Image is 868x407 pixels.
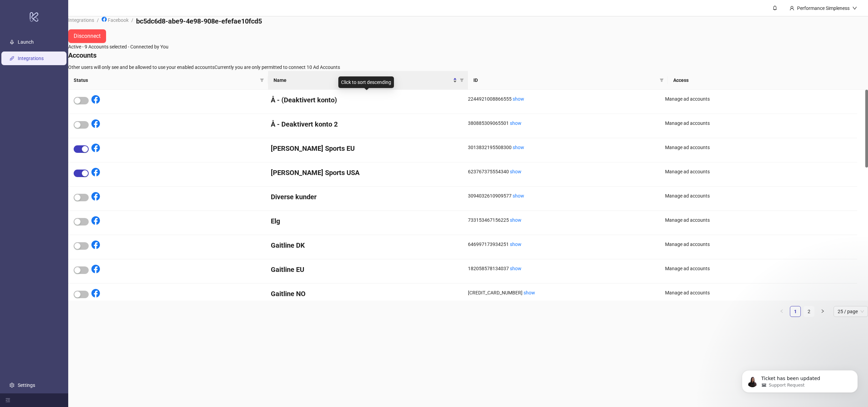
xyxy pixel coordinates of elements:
[271,289,457,299] h4: Gaitline NO
[100,16,130,24] a: Facebook
[790,306,801,317] li: 1
[790,306,800,317] a: 1
[665,289,852,296] div: Manage ad accounts
[510,217,521,223] a: show
[468,265,654,272] div: 182058578134037
[460,78,464,82] span: filter
[271,144,457,153] h4: [PERSON_NAME] Sports EU
[473,76,657,84] span: ID
[665,168,852,175] div: Manage ad accounts
[780,309,784,313] span: left
[215,64,340,70] span: Currently you are only permitted to connect 10 Ad Accounts
[468,95,654,103] div: 2244921008866555
[821,309,825,313] span: right
[817,306,828,317] button: right
[665,95,852,103] div: Manage ad accounts
[510,169,521,174] a: show
[510,120,521,126] a: show
[271,241,457,250] h4: Gaitline DK
[74,76,257,84] span: Status
[68,29,106,43] button: Disconnect
[668,71,868,90] th: Access
[513,193,524,199] a: show
[458,75,465,85] span: filter
[838,306,864,317] span: 25 / page
[136,16,262,26] h4: bc5dc6d8-abe9-4e98-908e-efefae10fcd5
[790,6,794,11] span: user
[776,306,787,317] li: Previous Page
[794,4,852,12] div: Performance Simpleness
[510,242,521,247] a: show
[338,76,394,88] div: Click to sort descending
[660,78,664,82] span: filter
[665,216,852,224] div: Manage ad accounts
[271,265,457,274] h4: Gaitline EU
[468,168,654,175] div: 623767375554340
[732,356,868,404] iframe: Intercom notifications message
[131,16,133,29] li: /
[665,119,852,127] div: Manage ad accounts
[271,95,457,105] h4: Å - (Deaktivert konto)
[271,216,457,226] h4: Elg
[271,192,457,202] h4: Diverse kunder
[513,145,524,150] a: show
[510,266,521,271] a: show
[804,306,814,317] a: 2
[817,306,828,317] li: Next Page
[259,75,265,85] span: filter
[468,216,654,224] div: 733153467156225
[773,5,777,10] span: bell
[18,382,35,388] a: Settings
[665,144,852,151] div: Manage ad accounts
[268,71,468,90] th: Name
[260,78,264,82] span: filter
[97,16,99,29] li: /
[513,96,524,102] a: show
[665,192,852,200] div: Manage ad accounts
[665,241,852,248] div: Manage ad accounts
[271,168,457,177] h4: [PERSON_NAME] Sports USA
[468,119,654,127] div: 380885309065501
[18,39,34,45] a: Launch
[274,76,452,84] span: Name
[68,43,868,50] div: Active - 9 Accounts selected - Connected by You
[18,56,44,61] a: Integrations
[834,306,868,317] div: Page Size
[468,192,654,200] div: 3094032610909577
[665,265,852,272] div: Manage ad accounts
[776,306,787,317] button: left
[658,75,665,85] span: filter
[67,16,95,24] a: Integrations
[852,6,857,11] span: down
[5,398,10,403] span: menu-fold
[468,144,654,151] div: 3013832195508300
[468,241,654,248] div: 646997173934251
[68,50,868,60] h4: Accounts
[74,33,101,39] span: Disconnect
[271,119,457,129] h4: Å - Deaktivert konto 2
[68,64,215,70] span: Other users will only see and be allowed to use your enabled accounts
[524,290,535,295] a: show
[468,289,654,296] div: [CREDIT_CARD_NUMBER]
